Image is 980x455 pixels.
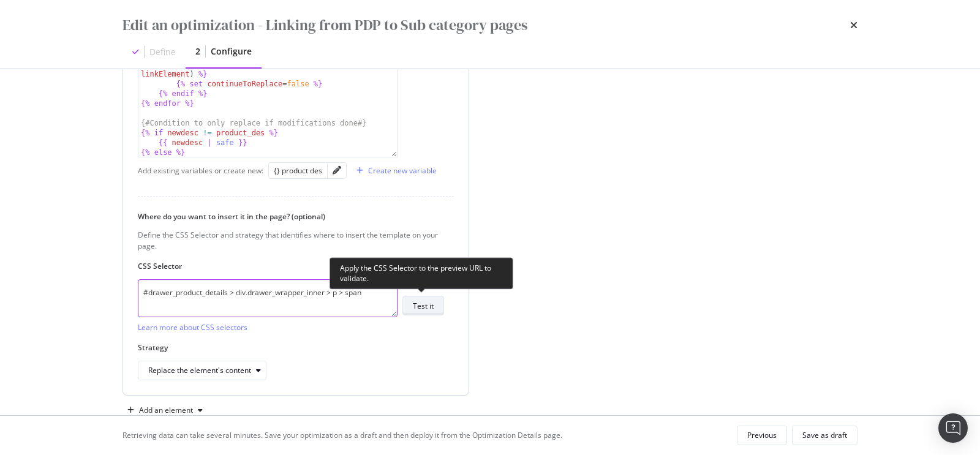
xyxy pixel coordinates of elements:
button: Add an element [123,400,208,420]
div: Add an element [139,407,193,414]
label: CSS Selector [138,261,444,271]
div: Create new variable [368,165,437,176]
a: Learn more about CSS selectors [138,322,247,333]
div: Apply the CSS Selector to the preview URL to validate. [330,257,513,289]
div: Replace the element's content [148,367,251,374]
div: Edit an optimization - Linking from PDP to Sub category pages [123,15,527,36]
textarea: #drawer_product_details > div.drawer_wrapper_inner > p > span [138,279,398,317]
label: Strategy [138,342,444,353]
div: times [850,15,858,36]
div: Configure [211,45,252,58]
div: Define [149,46,176,58]
div: Define the CSS Selector and strategy that identifies where to insert the template on your page. [138,230,444,250]
div: Test it [413,301,434,311]
button: Replace the element's content [138,361,266,380]
div: Previous [747,430,777,440]
div: Add existing variables or create new: [138,165,263,176]
div: pencil [333,166,341,175]
label: Where do you want to insert it in the page? (optional) [138,211,444,222]
button: Previous [737,426,787,445]
button: Create new variable [352,161,437,181]
div: Save as draft [802,430,847,440]
button: Save as draft [792,426,858,445]
div: {} product des [274,165,322,176]
button: {} product des [274,164,322,178]
div: Retrieving data can take several minutes. Save your optimization as a draft and then deploy it fr... [123,430,562,440]
div: Open Intercom Messenger [938,413,968,443]
button: Test it [402,296,444,315]
div: 2 [195,45,200,58]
